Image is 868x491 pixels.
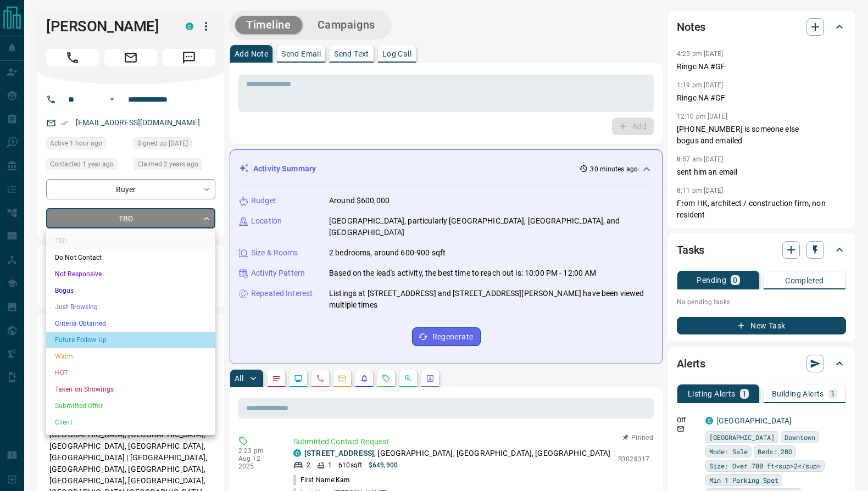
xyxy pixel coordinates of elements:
li: Criteria Obtained [46,315,215,332]
li: HOT [46,365,215,381]
li: Not Responsive [46,266,215,282]
li: Client [46,414,215,431]
li: Submitted Offer [46,398,215,414]
li: Do Not Contact [46,249,215,266]
li: Bogus [46,282,215,299]
li: Just Browsing [46,299,215,315]
li: Taken on Showings [46,381,215,398]
li: Future Follow Up [46,332,215,348]
li: Warm [46,348,215,365]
